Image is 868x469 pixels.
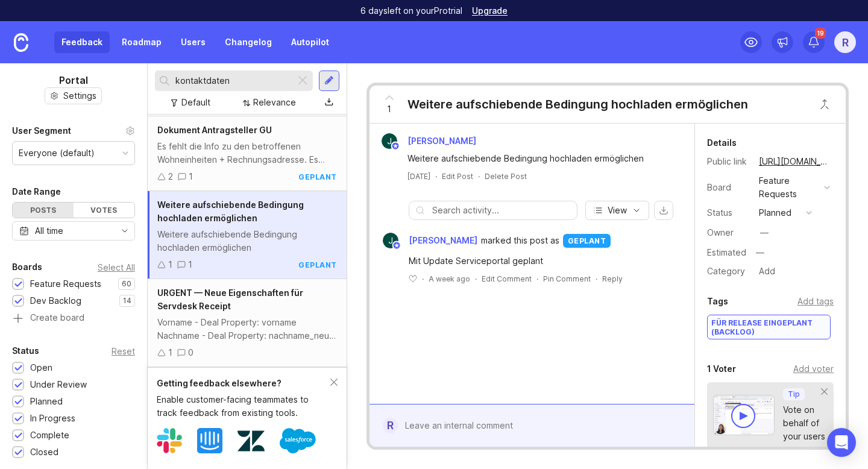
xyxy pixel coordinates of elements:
[407,152,670,165] div: Weitere aufschiebende Bedingung hochladen ermöglichen
[407,136,476,146] span: [PERSON_NAME]
[707,362,736,376] div: 1 Voter
[707,181,749,194] div: Board
[485,171,527,181] div: Delete Post
[13,203,74,218] div: Posts
[422,274,424,284] div: ·
[218,31,279,53] a: Changelog
[602,274,623,284] div: Reply
[115,226,134,236] svg: toggle icon
[253,96,296,109] div: Relevance
[115,31,169,53] a: Roadmap
[74,203,134,218] div: Votes
[759,174,819,201] div: Feature Requests
[168,170,173,183] div: 2
[788,389,800,399] p: Tip
[157,288,303,311] span: URGENT — Neue Eigenschaften für Servdesk Receipt
[298,260,337,270] div: geplant
[280,423,316,459] img: Salesforce logo
[475,274,477,284] div: ·
[429,274,470,284] span: A week ago
[707,155,749,168] div: Public link
[298,172,337,182] div: geplant
[608,204,627,216] span: View
[30,429,69,442] div: Complete
[148,279,347,367] a: URGENT — Neue Eigenschaften für Servdesk ReceiptVorname - Deal Property: vorname Nachname - Deal ...
[482,274,532,284] div: Edit Comment
[707,294,728,309] div: Tags
[827,428,856,457] div: Open Intercom Messenger
[383,233,398,248] img: Julian Schmidt
[157,428,182,453] img: Slack logo
[175,74,291,87] input: Search...
[596,274,597,284] div: ·
[168,258,172,271] div: 1
[713,395,775,435] img: video-thumbnail-vote-d41b83416815613422e2ca741bf692cc.jpg
[148,191,347,279] a: Weitere aufschiebende Bedingung hochladen ermöglichenWeitere aufschiebende Bedingung hochladen er...
[478,171,480,181] div: ·
[30,294,81,307] div: Dev Backlog
[392,241,401,250] img: member badge
[284,31,336,53] a: Autopilot
[188,258,192,271] div: 1
[157,140,337,166] div: Es fehlt die Info zu den betroffenen Wohneinheiten + Rechnungsadresse. Es wird nur die Adresse vo...
[707,206,749,219] div: Status
[654,201,673,220] button: export comments
[12,260,42,274] div: Boards
[407,172,430,181] time: [DATE]
[63,90,96,102] span: Settings
[14,33,28,52] img: Canny Home
[157,200,304,223] span: Weitere aufschiebende Bedingung hochladen ermöglichen
[407,96,748,113] div: Weitere aufschiebende Bedingung hochladen ermöglichen
[98,264,135,271] div: Select All
[148,116,347,191] a: Dokument Antragsteller GUEs fehlt die Info zu den betroffenen Wohneinheiten + Rechnungsadresse. E...
[168,346,172,359] div: 1
[472,7,508,15] a: Upgrade
[708,315,830,339] div: Für Release eingeplant (Backlog)
[407,171,430,181] a: [DATE]
[12,344,39,358] div: Status
[435,171,437,181] div: ·
[707,226,749,239] div: Owner
[360,5,462,17] p: 6 days left on your Pro trial
[793,362,834,376] div: Add voter
[813,92,837,116] button: Close button
[432,204,571,217] input: Search activity...
[815,28,826,39] span: 19
[376,233,481,248] a: Julian Schmidt[PERSON_NAME]
[45,87,102,104] button: Settings
[752,245,768,260] div: —
[30,445,58,459] div: Closed
[707,248,746,257] div: Estimated
[30,378,87,391] div: Under Review
[707,136,737,150] div: Details
[30,361,52,374] div: Open
[707,265,749,278] div: Category
[442,171,473,181] div: Edit Post
[797,295,834,308] div: Add tags
[543,274,591,284] div: Pin Comment
[12,313,135,324] a: Create board
[374,133,486,149] a: Julian Schmidt[PERSON_NAME]
[174,31,213,53] a: Users
[181,96,210,109] div: Default
[189,170,193,183] div: 1
[157,228,337,254] div: Weitere aufschiebende Bedingung hochladen ermöglichen
[30,277,101,291] div: Feature Requests
[563,234,611,248] div: geplant
[383,418,398,433] div: R
[157,377,330,390] div: Getting feedback elsewhere?
[760,226,769,239] div: —
[409,234,477,247] span: [PERSON_NAME]
[12,124,71,138] div: User Segment
[834,31,856,53] div: R
[30,412,75,425] div: In Progress
[157,316,337,342] div: Vorname - Deal Property: vorname Nachname - Deal Property: nachname_neu Antragsteller Str. & Haus...
[391,142,400,151] img: member badge
[197,428,222,453] img: Intercom logo
[12,184,61,199] div: Date Range
[30,395,63,408] div: Planned
[237,427,265,455] img: Zendesk logo
[19,146,95,160] div: Everyone (default)
[123,296,131,306] p: 14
